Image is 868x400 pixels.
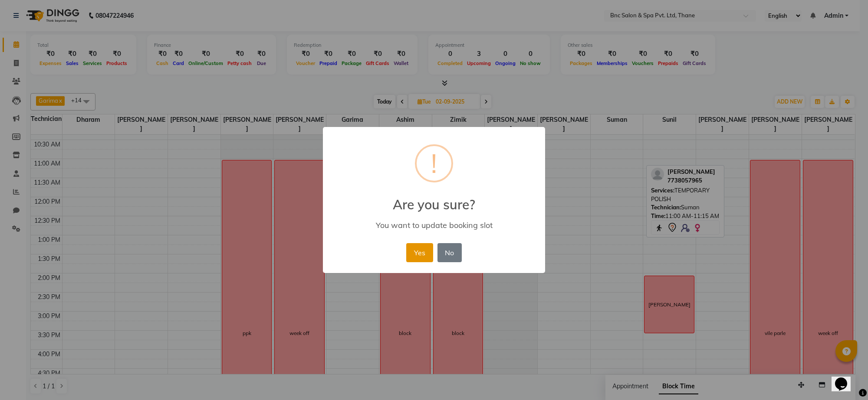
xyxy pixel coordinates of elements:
[437,243,462,262] button: No
[406,243,433,262] button: Yes
[323,186,545,212] h2: Are you sure?
[832,365,859,391] iframe: chat widget
[335,220,533,230] div: You want to update booking slot
[431,146,437,181] div: !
